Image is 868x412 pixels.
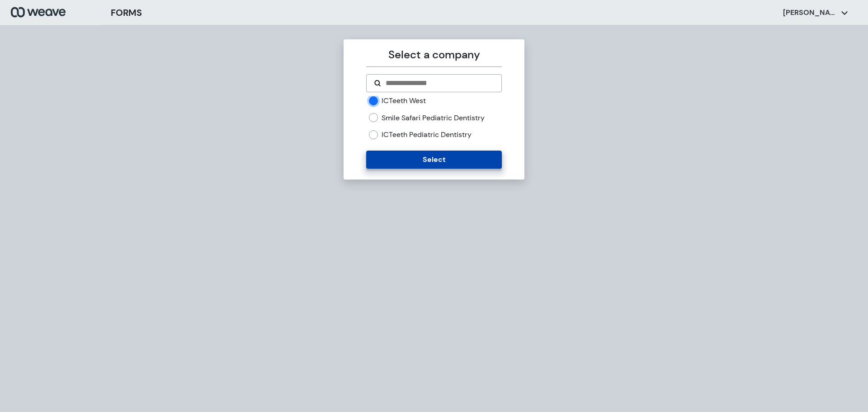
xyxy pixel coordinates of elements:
[382,130,472,140] label: ICTeeth Pediatric Dentistry
[366,47,501,63] p: Select a company
[111,6,142,19] h3: FORMS
[366,151,501,169] button: Select
[382,113,485,123] label: Smile Safari Pediatric Dentistry
[385,78,494,89] input: Search
[382,96,426,106] label: ICTeeth West
[783,8,837,18] p: [PERSON_NAME]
